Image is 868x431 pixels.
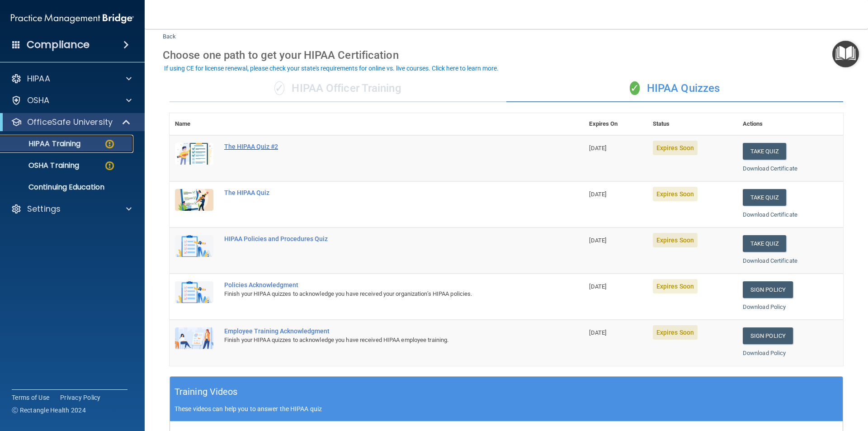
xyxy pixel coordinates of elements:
[743,281,793,298] a: Sign Policy
[27,95,50,106] p: OSHA
[11,73,132,84] a: HIPAA
[589,329,606,336] span: [DATE]
[175,384,238,400] h5: Training Videos
[6,161,79,170] p: OSHA Training
[743,303,786,310] a: Download Policy
[589,191,606,198] span: [DATE]
[27,117,113,128] p: OfficeSafe University
[743,350,786,356] a: Download Policy
[653,325,698,340] span: Expires Soon
[12,393,49,402] a: Terms of Use
[170,113,219,135] th: Name
[274,81,284,95] span: ✓
[224,235,538,242] div: HIPAA Policies and Procedures Quiz
[11,117,131,128] a: OfficeSafe University
[743,165,797,172] a: Download Certificate
[163,22,176,40] a: Back
[163,42,850,68] div: Choose one path to get your HIPAA Certification
[653,233,698,247] span: Expires Soon
[27,73,50,84] p: HIPAA
[653,187,698,201] span: Expires Soon
[175,405,838,412] p: These videos can help you to answer the HIPAA quiz
[11,204,132,214] a: Settings
[224,189,538,196] div: The HIPAA Quiz
[743,211,797,218] a: Download Certificate
[647,113,737,135] th: Status
[224,327,538,335] div: Employee Training Acknowledgment
[27,38,90,51] h4: Compliance
[224,281,538,289] div: Policies Acknowledgment
[11,9,134,28] img: PMB logo
[224,289,538,299] div: Finish your HIPAA quizzes to acknowledge you have received your organization’s HIPAA policies.
[224,143,538,150] div: The HIPAA Quiz #2
[743,257,797,264] a: Download Certificate
[12,406,86,415] span: Ⓒ Rectangle Health 2024
[6,183,129,192] p: Continuing Education
[104,138,115,150] img: warning-circle.0cc9ac19.png
[163,64,500,73] button: If using CE for license renewal, please check your state's requirements for online vs. live cours...
[11,95,132,106] a: OSHA
[170,75,506,102] div: HIPAA Officer Training
[743,327,793,344] a: Sign Policy
[104,160,115,171] img: warning-circle.0cc9ac19.png
[743,143,786,160] button: Take Quiz
[630,81,640,95] span: ✓
[653,279,698,294] span: Expires Soon
[832,41,859,67] button: Open Resource Center
[60,393,101,402] a: Privacy Policy
[589,237,606,244] span: [DATE]
[743,235,786,252] button: Take Quiz
[737,113,843,135] th: Actions
[506,75,843,102] div: HIPAA Quizzes
[589,145,606,152] span: [DATE]
[653,141,698,155] span: Expires Soon
[584,113,647,135] th: Expires On
[743,189,786,206] button: Take Quiz
[589,283,606,290] span: [DATE]
[27,204,61,214] p: Settings
[224,335,538,346] div: Finish your HIPAA quizzes to acknowledge you have received HIPAA employee training.
[6,139,80,148] p: HIPAA Training
[164,65,499,71] div: If using CE for license renewal, please check your state's requirements for online vs. live cours...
